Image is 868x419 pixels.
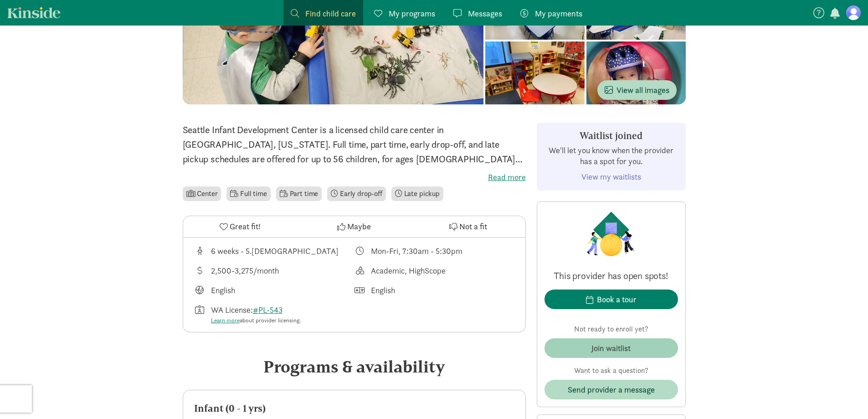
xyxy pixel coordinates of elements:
div: Languages taught [194,284,354,296]
div: about provider licensing. [211,316,301,325]
li: Part time [276,186,322,201]
div: Programs & availability [183,354,526,379]
span: Send provider a message [568,383,655,396]
div: English [371,284,395,296]
div: Academic, HighScope [371,264,446,277]
button: Not a fit [411,216,525,237]
a: Learn more [211,316,240,324]
button: Send provider a message [544,380,678,399]
div: Book a tour [597,293,637,305]
h3: Waitlist joined [544,130,678,141]
button: Great fit! [183,216,297,237]
button: Book a tour [544,290,678,309]
div: License number [194,304,354,325]
p: This provider has open spots! [544,269,678,282]
p: Want to ask a question? [544,365,678,376]
button: Join waitlist [544,338,678,358]
span: Find child care [305,7,356,20]
div: WA License: [211,304,301,325]
li: Early drop-off [327,186,386,201]
button: View all images [597,80,677,100]
span: Not a fit [459,220,487,233]
div: Average tuition for this program [194,264,354,277]
div: Mon-Fri, 7:30am - 5:30pm [371,245,462,257]
li: Full time [226,186,270,201]
label: Read more [183,172,526,183]
span: My programs [389,7,435,20]
div: 6 weeks - 5.[DEMOGRAPHIC_DATA] [211,245,339,257]
span: Messages [468,7,502,20]
span: Maybe [347,220,371,233]
div: English [211,284,235,296]
div: Infant (0 - 1 yrs) [194,401,514,416]
button: Maybe [297,216,411,237]
span: Great fit! [230,220,261,233]
div: Age range for children that this provider cares for [194,245,354,257]
div: Class schedule [354,245,514,257]
a: #PL-543 [253,305,282,315]
a: Kinside [7,7,61,18]
p: We'll let you know when the provider has a spot for you. [544,145,678,167]
div: This provider's education philosophy [354,264,514,277]
p: Not ready to enroll yet? [544,324,678,335]
li: Late pickup [391,186,443,201]
a: View my waitlists [581,171,641,182]
span: View all images [605,84,669,96]
div: 2,500-3,275/month [211,264,279,277]
div: Join waitlist [591,342,631,354]
div: Languages spoken [354,284,514,296]
img: Provider logo [585,209,637,259]
span: My payments [535,7,582,20]
li: Center [183,186,221,201]
p: Seattle Infant Development Center is a licensed child care center in [GEOGRAPHIC_DATA], [US_STATE... [183,123,526,166]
